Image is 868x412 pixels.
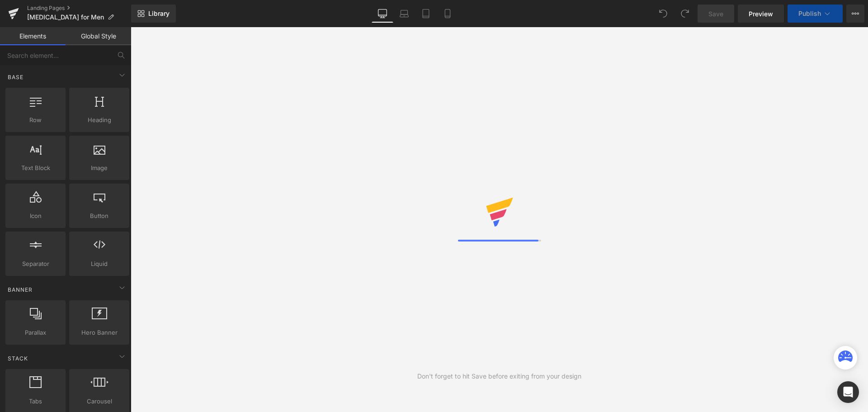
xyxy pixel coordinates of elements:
button: Undo [654,5,672,23]
a: Laptop [393,5,415,23]
span: Heading [72,115,127,125]
span: Hero Banner [72,328,127,337]
span: Preview [749,9,773,19]
span: Publish [798,10,821,17]
span: Image [72,163,127,173]
span: Row [8,115,63,125]
span: Parallax [8,328,63,337]
a: Desktop [372,5,393,23]
span: Base [7,73,24,81]
span: Icon [8,211,63,221]
span: Library [148,9,170,18]
a: Tablet [415,5,437,23]
div: Open Intercom Messenger [837,381,859,403]
span: Save [708,9,723,19]
span: Liquid [72,259,127,269]
button: More [846,5,864,23]
span: [MEDICAL_DATA] for Men [27,14,104,21]
button: Redo [676,5,694,23]
span: Text Block [8,163,63,173]
span: Banner [7,285,33,294]
a: Landing Pages [27,5,131,12]
a: Global Style [66,27,131,45]
span: Separator [8,259,63,269]
a: Mobile [437,5,458,23]
span: Stack [7,354,29,363]
div: Don't forget to hit Save before exiting from your design [417,371,581,381]
a: Preview [738,5,784,23]
span: Carousel [72,397,127,406]
a: New Library [131,5,176,23]
button: Publish [788,5,843,23]
span: Tabs [8,397,63,406]
span: Button [72,211,127,221]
